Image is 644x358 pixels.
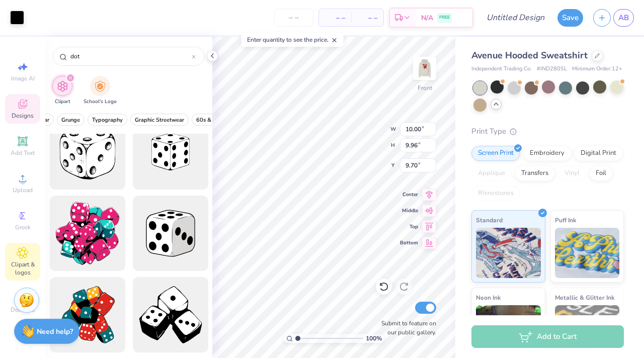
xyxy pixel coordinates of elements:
[400,207,418,214] span: Middle
[478,8,552,28] input: Untitled Design
[471,65,532,73] span: Independent Trading Co.
[400,191,418,198] span: Center
[418,83,432,93] div: Front
[55,98,70,106] span: Clipart
[515,166,555,181] div: Transfers
[88,114,127,126] button: filter button
[476,305,541,355] img: Neon Ink
[5,260,40,277] span: Clipart & logos
[589,166,613,181] div: Foil
[52,76,72,106] div: filter for Clipart
[366,334,382,343] span: 100 %
[357,13,377,23] span: – –
[618,12,629,24] span: AB
[376,319,436,337] label: Submit to feature on our public gallery.
[69,51,192,61] input: Try "Stars"
[555,292,614,303] span: Metallic & Glitter Ink
[557,9,583,27] button: Save
[135,116,184,124] span: Graphic Streetwear
[439,14,450,21] span: FREE
[555,228,620,278] img: Puff Ink
[95,80,106,92] img: School's Logo Image
[92,116,123,124] span: Typography
[11,74,35,82] span: Image AI
[84,76,117,106] button: filter button
[476,228,541,278] img: Standard
[574,146,623,161] div: Digital Print
[196,116,222,124] span: 60s & 70s
[12,112,34,120] span: Designs
[476,215,503,225] span: Standard
[84,98,117,106] span: School's Logo
[61,116,80,124] span: Grunge
[15,223,31,231] span: Greek
[13,186,33,194] span: Upload
[572,65,622,73] span: Minimum Order: 12 +
[274,9,313,27] input: – –
[52,76,72,106] button: filter button
[415,58,435,78] img: Front
[130,114,189,126] button: filter button
[471,166,512,181] div: Applique
[537,65,567,73] span: # IND280SL
[471,49,588,61] span: Avenue Hooded Sweatshirt
[471,186,520,201] div: Rhinestones
[325,13,345,23] span: – –
[471,126,624,137] div: Print Type
[471,146,520,161] div: Screen Print
[192,114,227,126] button: filter button
[11,306,35,314] span: Decorate
[400,223,418,230] span: Top
[84,76,117,106] div: filter for School's Logo
[242,33,344,47] div: Enter quantity to see the price.
[476,292,501,303] span: Neon Ink
[37,327,73,336] strong: Need help?
[558,166,586,181] div: Vinyl
[57,114,85,126] button: filter button
[613,9,634,27] a: AB
[11,149,35,157] span: Add Text
[57,80,68,92] img: Clipart Image
[400,239,418,246] span: Bottom
[421,13,433,23] span: N/A
[555,215,576,225] span: Puff Ink
[523,146,571,161] div: Embroidery
[555,305,620,355] img: Metallic & Glitter Ink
